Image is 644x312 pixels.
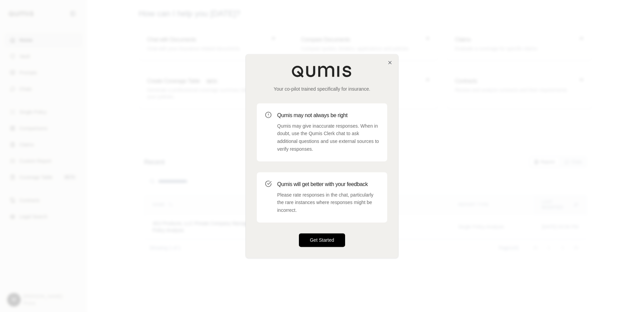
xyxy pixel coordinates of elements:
[257,86,387,92] p: Your co-pilot trained specifically for insurance.
[291,65,353,77] img: Qumis Logo
[299,233,345,247] button: Get Started
[277,111,379,120] h3: Qumis may not always be right
[277,122,379,153] p: Qumis may give inaccurate responses. When in doubt, use the Qumis Clerk chat to ask additional qu...
[277,191,379,214] p: Please rate responses in the chat, particularly the rare instances where responses might be incor...
[277,180,379,188] h3: Qumis will get better with your feedback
